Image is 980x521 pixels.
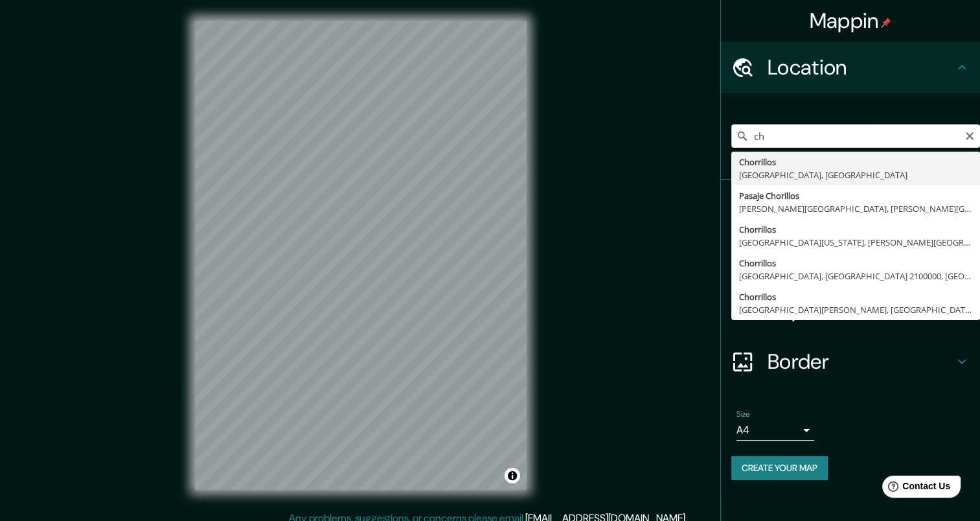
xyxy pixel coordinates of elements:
div: Chorrillos [739,223,972,236]
button: Toggle attribution [505,468,520,483]
label: Size [736,409,750,420]
button: Create your map [731,456,828,480]
iframe: Help widget launcher [865,470,966,507]
h4: Location [768,54,954,80]
div: [GEOGRAPHIC_DATA], [GEOGRAPHIC_DATA] [739,168,972,181]
div: Location [721,41,980,93]
div: [GEOGRAPHIC_DATA][PERSON_NAME], [GEOGRAPHIC_DATA] 2200000, [GEOGRAPHIC_DATA] [739,303,972,316]
div: Pins [721,180,980,232]
h4: Layout [768,297,954,323]
div: [GEOGRAPHIC_DATA][US_STATE], [PERSON_NAME][GEOGRAPHIC_DATA] 8240000, [GEOGRAPHIC_DATA] [739,236,972,249]
div: Chorrillos [739,156,972,168]
img: pin-icon.png [881,17,891,28]
div: [GEOGRAPHIC_DATA], [GEOGRAPHIC_DATA] 2100000, [GEOGRAPHIC_DATA] [739,270,972,283]
div: Border [721,336,980,388]
div: Style [721,232,980,284]
div: Chorrillos [739,257,972,270]
div: Pasaje Chorillos [739,189,972,202]
div: A4 [736,420,814,441]
div: [PERSON_NAME][GEOGRAPHIC_DATA], [PERSON_NAME][GEOGRAPHIC_DATA] 8150000, [GEOGRAPHIC_DATA] [739,202,972,215]
div: Layout [721,284,980,336]
h4: Border [768,349,954,375]
div: Chorrillos [739,290,972,303]
h4: Mappin [810,8,892,34]
input: Pick your city or area [731,124,980,148]
canvas: Map [195,21,527,490]
button: Clear [964,129,975,141]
